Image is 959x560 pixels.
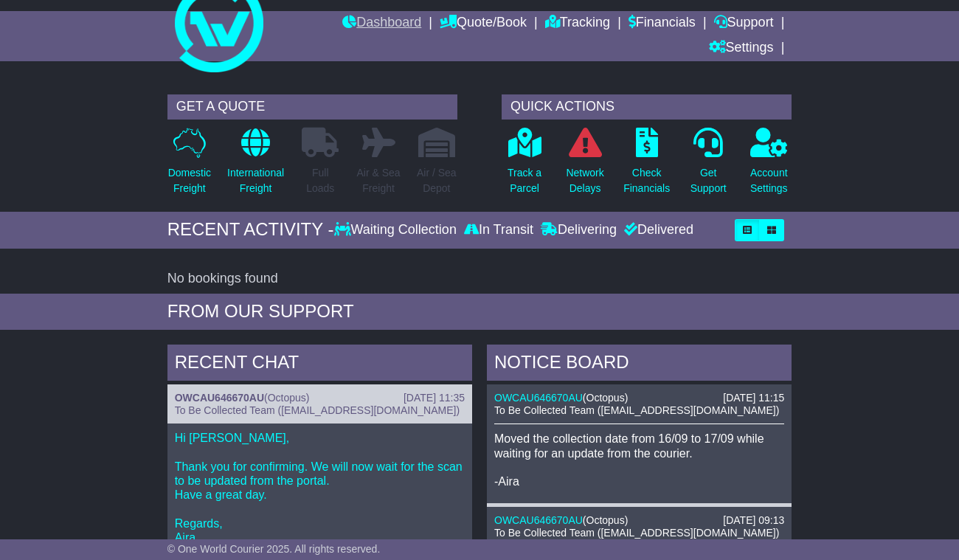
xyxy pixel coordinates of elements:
[586,392,625,404] span: Octopus
[494,392,784,404] div: ( )
[167,543,381,555] span: © One World Courier 2025. All rights reserved.
[356,165,400,196] p: Air & Sea Freight
[494,514,583,526] a: OWCAU646670AU
[494,404,779,416] span: To Be Collected Team ([EMAIL_ADDRESS][DOMAIN_NAME])
[167,94,457,120] div: GET A QUOTE
[227,165,284,196] p: International Freight
[334,222,460,238] div: Waiting Collection
[167,219,334,241] div: RECENT ACTIVITY -
[623,127,671,204] a: CheckFinancials
[167,271,792,287] div: No bookings found
[494,527,779,539] span: To Be Collected Team ([EMAIL_ADDRESS][DOMAIN_NAME])
[494,392,583,404] a: OWCAU646670AU
[690,165,727,196] p: Get Support
[714,11,774,36] a: Support
[440,11,527,36] a: Quote/Book
[167,301,792,322] div: FROM OUR SUPPORT
[342,11,421,36] a: Dashboard
[460,222,537,238] div: In Transit
[502,94,792,120] div: QUICK ACTIONS
[268,392,306,404] span: Octopus
[723,514,784,527] div: [DATE] 09:13
[620,222,693,238] div: Delivered
[175,392,264,404] a: OWCAU646670AU
[175,404,460,416] span: To Be Collected Team ([EMAIL_ADDRESS][DOMAIN_NAME])
[545,11,610,36] a: Tracking
[566,165,603,196] p: Network Delays
[586,514,625,526] span: Octopus
[168,165,211,196] p: Domestic Freight
[167,345,472,384] div: RECENT CHAT
[629,11,696,36] a: Financials
[508,165,541,196] p: Track a Parcel
[623,165,670,196] p: Check Financials
[175,431,465,545] p: Hi [PERSON_NAME], Thank you for confirming. We will now wait for the scan to be updated from the ...
[723,392,784,404] div: [DATE] 11:15
[175,392,465,404] div: ( )
[167,127,212,204] a: DomesticFreight
[494,432,784,488] p: Moved the collection date from 16/09 to 17/09 while waiting for an update from the courier. -Aira
[494,514,784,527] div: ( )
[750,165,788,196] p: Account Settings
[226,127,285,204] a: InternationalFreight
[749,127,789,204] a: AccountSettings
[709,36,774,61] a: Settings
[404,392,465,404] div: [DATE] 11:35
[565,127,604,204] a: NetworkDelays
[417,165,457,196] p: Air / Sea Depot
[507,127,542,204] a: Track aParcel
[487,345,792,384] div: NOTICE BOARD
[537,222,620,238] div: Delivering
[690,127,727,204] a: GetSupport
[302,165,339,196] p: Full Loads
